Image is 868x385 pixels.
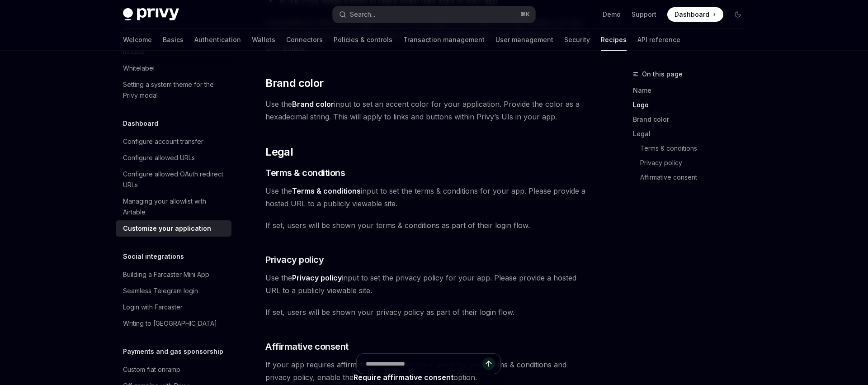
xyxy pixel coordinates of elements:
[123,63,155,74] div: Whitelabel
[633,83,752,98] a: Name
[265,253,324,266] span: Privacy policy
[292,100,334,109] strong: Brand color
[633,127,752,141] a: Legal
[366,354,482,374] input: Ask a question...
[116,315,231,332] a: Writing to [GEOGRAPHIC_DATA]
[116,193,231,220] a: Managing your allowlist with Airtable
[116,76,231,104] a: Setting a system theme for the Privy modal
[265,145,293,159] span: Legal
[123,8,179,21] img: dark logo
[292,186,361,195] strong: Terms & conditions
[632,10,656,19] a: Support
[116,266,231,283] a: Building a Farcaster Mini App
[252,29,275,51] a: Wallets
[265,340,349,353] span: Affirmative consent
[333,6,535,23] button: Open search
[633,112,752,127] a: Brand color
[637,29,680,51] a: API reference
[642,69,683,80] span: On this page
[116,150,231,166] a: Configure allowed URLs
[265,166,345,179] span: Terms & conditions
[675,10,709,19] span: Dashboard
[194,29,241,51] a: Authentication
[633,170,752,185] a: Affirmative consent
[403,29,485,51] a: Transaction management
[116,166,231,193] a: Configure allowed OAuth redirect URLs
[482,357,495,370] button: Send message
[633,98,752,112] a: Logo
[123,346,223,357] h5: Payments and gas sponsorship
[116,361,231,378] a: Custom fiat onramp
[116,60,231,76] a: Whitelabel
[564,29,590,51] a: Security
[286,29,323,51] a: Connectors
[123,302,183,313] div: Login with Farcaster
[116,133,231,150] a: Configure account transfer
[731,7,745,22] button: Toggle dark mode
[334,29,392,51] a: Policies & controls
[265,271,591,297] span: Use the input to set the privacy policy for your app. Please provide a hosted URL to a publicly v...
[633,141,752,156] a: Terms & conditions
[123,269,209,280] div: Building a Farcaster Mini App
[520,11,530,18] span: ⌘ K
[265,98,591,123] span: Use the input to set an accent color for your application. Provide the color as a hexadecimal str...
[265,185,591,210] span: Use the input to set the terms & conditions for your app. Please provide a hosted URL to a public...
[495,29,553,51] a: User management
[123,364,180,375] div: Custom fiat onramp
[123,79,226,101] div: Setting a system theme for the Privy modal
[265,76,323,90] span: Brand color
[123,285,198,296] div: Seamless Telegram login
[123,152,195,163] div: Configure allowed URLs
[116,299,231,315] a: Login with Farcaster
[123,251,184,262] h5: Social integrations
[116,283,231,299] a: Seamless Telegram login
[292,273,342,282] strong: Privacy policy
[123,136,203,147] div: Configure account transfer
[633,156,752,170] a: Privacy policy
[350,9,375,20] div: Search...
[667,7,723,22] a: Dashboard
[163,29,184,51] a: Basics
[265,306,591,318] span: If set, users will be shown your privacy policy as part of their login flow.
[123,29,152,51] a: Welcome
[601,29,627,51] a: Recipes
[265,219,591,232] span: If set, users will be shown your terms & conditions as part of their login flow.
[123,196,226,218] div: Managing your allowlist with Airtable
[603,10,621,19] a: Demo
[123,223,211,234] div: Customize your application
[116,220,231,237] a: Customize your application
[123,169,226,190] div: Configure allowed OAuth redirect URLs
[123,118,158,129] h5: Dashboard
[123,318,217,329] div: Writing to [GEOGRAPHIC_DATA]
